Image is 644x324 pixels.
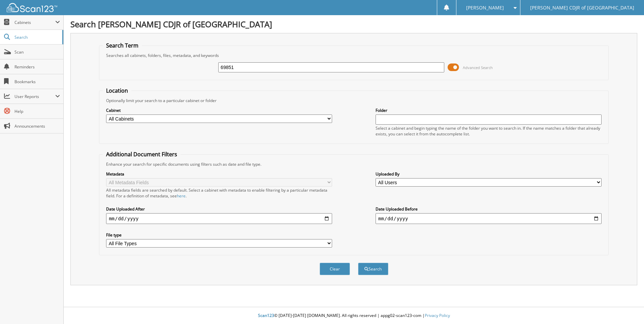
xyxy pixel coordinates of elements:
[177,193,186,199] a: here
[463,65,493,70] span: Advanced Search
[376,125,602,137] div: Select a cabinet and begin typing the name of the folder you want to search in. If the name match...
[530,6,634,10] span: [PERSON_NAME] CDJR of [GEOGRAPHIC_DATA]
[376,206,602,212] label: Date Uploaded Before
[106,171,332,177] label: Metadata
[106,206,332,212] label: Date Uploaded After
[70,19,637,30] h1: Search [PERSON_NAME] CDJR of [GEOGRAPHIC_DATA]
[103,87,131,94] legend: Location
[376,171,602,177] label: Uploaded By
[103,98,605,103] div: Optionally limit your search to a particular cabinet or folder
[14,64,60,70] span: Reminders
[376,107,602,113] label: Folder
[466,6,504,10] span: [PERSON_NAME]
[14,108,60,114] span: Help
[14,49,60,55] span: Scan
[64,307,644,324] div: © [DATE]-[DATE] [DOMAIN_NAME]. All rights reserved | appg02-scan123-com |
[610,292,644,324] iframe: Chat Widget
[14,79,60,85] span: Bookmarks
[106,187,332,199] div: All metadata fields are searched by default. Select a cabinet with metadata to enable filtering b...
[103,161,605,167] div: Enhance your search for specific documents using filters such as date and file type.
[106,107,332,113] label: Cabinet
[103,151,181,158] legend: Additional Document Filters
[14,34,59,40] span: Search
[425,313,450,318] a: Privacy Policy
[258,313,274,318] span: Scan123
[103,42,142,49] legend: Search Term
[358,263,388,275] button: Search
[106,213,332,224] input: start
[376,213,602,224] input: end
[7,3,57,12] img: scan123-logo-white.svg
[14,20,55,25] span: Cabinets
[320,263,350,275] button: Clear
[106,232,332,238] label: File type
[103,53,605,58] div: Searches all cabinets, folders, files, metadata, and keywords
[14,94,55,99] span: User Reports
[14,123,60,129] span: Announcements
